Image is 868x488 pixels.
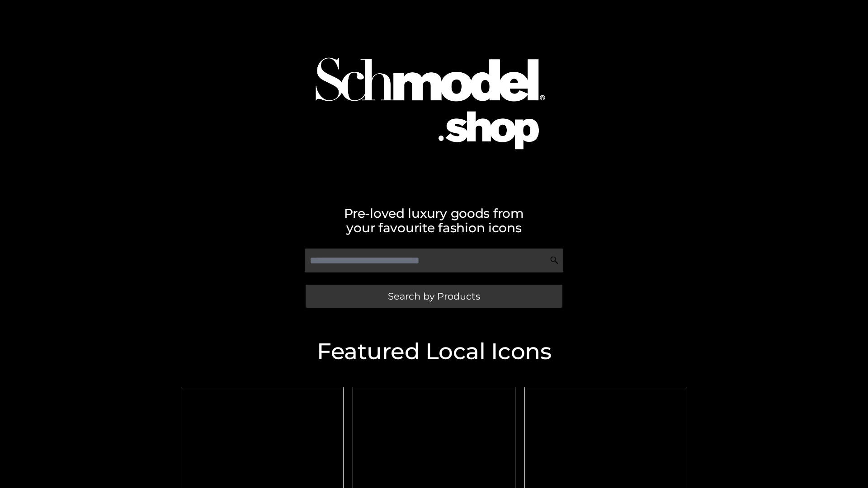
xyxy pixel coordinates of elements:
span: Search by Products [388,291,480,301]
h2: Featured Local Icons​ [176,340,692,363]
img: Search Icon [550,256,559,265]
a: Search by Products [306,285,562,308]
h2: Pre-loved luxury goods from your favourite fashion icons [176,206,692,235]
